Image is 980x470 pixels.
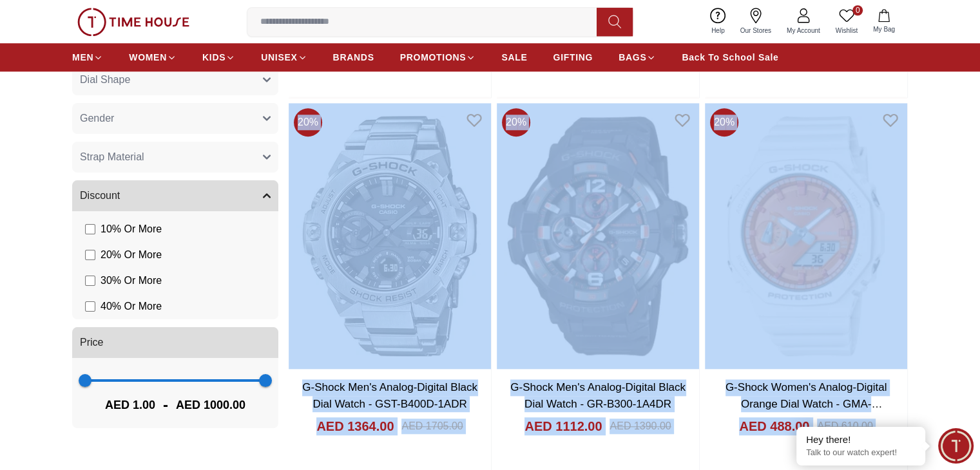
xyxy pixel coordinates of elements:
span: 20 % [710,108,738,136]
a: G-Shock Men's Analog-Digital Black Dial Watch - GST-B400D-1ADR [302,381,477,410]
span: AED 1000.00 [176,396,245,414]
span: Back To School Sale [682,51,778,64]
span: Strap Material [80,149,144,165]
a: MEN [72,46,103,69]
img: G-Shock Women's Analog-Digital Orange Dial Watch - GMA-S2100WS-7ADR [705,103,907,369]
span: BAGS [619,51,646,64]
input: 40% Or More [85,301,95,312]
span: GIFTING [553,51,593,64]
span: Discount [80,188,120,203]
span: 20 % [502,108,530,136]
a: BRANDS [333,46,374,69]
button: Price [72,327,278,358]
a: BAGS [619,46,656,69]
a: Help [704,5,733,38]
span: AED 1.00 [105,396,155,414]
img: G-Shock Men's Analog-Digital Black Dial Watch - GR-B300-1A4DR [497,103,699,369]
div: AED 1705.00 [401,418,463,434]
span: SALE [501,51,527,64]
span: Help [706,26,730,35]
button: Discount [72,180,278,211]
span: My Bag [868,24,900,34]
a: G-Shock Women's Analog-Digital Orange Dial Watch - GMA-S2100WS-7ADR [725,381,887,426]
input: 30% Or More [85,276,95,286]
span: 20 % [294,108,322,136]
h4: AED 1364.00 [316,417,394,435]
a: G-Shock Men's Analog-Digital Black Dial Watch - GR-B300-1A4DR [510,381,686,410]
a: Back To School Sale [682,46,778,69]
img: G-Shock Men's Analog-Digital Black Dial Watch - GST-B400D-1ADR [289,103,491,369]
p: Talk to our watch expert! [806,447,916,458]
a: SALE [501,46,527,69]
button: Dial Shape [72,64,278,95]
span: Dial Shape [80,72,130,88]
a: PROMOTIONS [400,46,476,69]
input: 20% Or More [85,250,95,260]
span: MEN [72,51,93,64]
div: Hey there! [806,433,916,446]
a: UNISEX [261,46,307,69]
span: Gender [80,111,114,126]
button: Gender [72,103,278,134]
img: ... [77,8,189,36]
button: Strap Material [72,142,278,173]
span: PROMOTIONS [400,51,466,64]
span: Price [80,335,103,350]
span: 30 % Or More [101,273,162,288]
span: WOMEN [129,51,167,64]
div: AED 1390.00 [610,418,671,434]
span: Wishlist [831,26,863,35]
a: GIFTING [553,46,593,69]
input: 10% Or More [85,224,95,234]
span: My Account [782,26,825,35]
a: KIDS [202,46,235,69]
span: 0 [852,5,863,15]
h4: AED 1112.00 [524,417,602,435]
span: UNISEX [261,51,297,64]
span: 40 % Or More [101,299,162,314]
a: WOMEN [129,46,177,69]
span: BRANDS [333,51,374,64]
button: My Bag [865,6,903,37]
a: 0Wishlist [828,5,865,38]
div: Chat Widget [938,428,974,464]
span: - [155,395,176,415]
span: KIDS [202,51,226,64]
span: Our Stores [735,26,776,35]
span: 10 % Or More [101,221,162,237]
a: Our Stores [733,5,779,38]
div: AED 610.00 [817,418,872,434]
span: 20 % Or More [101,247,162,263]
h4: AED 488.00 [739,417,809,435]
